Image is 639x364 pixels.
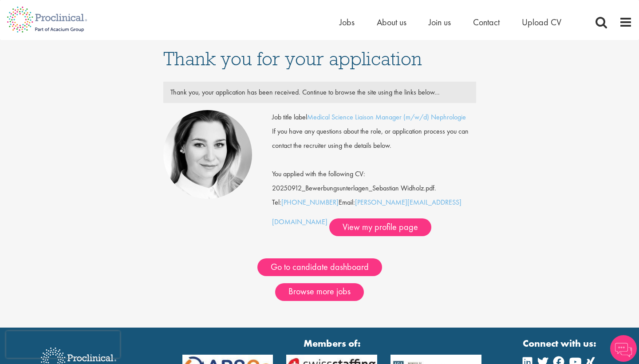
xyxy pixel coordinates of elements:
[275,283,364,301] a: Browse more jobs
[329,218,431,236] a: View my profile page
[272,110,476,236] div: Tel: Email:
[429,16,451,28] a: Join us
[163,110,252,199] img: Greta Prestel
[265,110,483,124] div: Job title label
[522,16,561,28] a: Upload CV
[281,198,339,207] a: [PHONE_NUMBER]
[272,198,461,226] a: [PERSON_NAME][EMAIL_ADDRESS][DOMAIN_NAME]
[610,335,637,362] img: Chatbot
[163,47,422,71] span: Thank you for your application
[307,112,466,122] a: Medical Science Liaison Manager (m/w/d) Nephrologie
[257,258,382,276] a: Go to candidate dashboard
[377,16,406,28] a: About us
[265,153,483,195] div: You applied with the following CV: 20250912_Bewerbungsunterlagen_Sebastian Widholz.pdf.
[164,85,476,99] div: Thank you, your application has been received. Continue to browse the site using the links below...
[182,336,482,350] strong: Members of:
[265,124,483,153] div: If you have any questions about the role, or application process you can contact the recruiter us...
[339,16,355,28] a: Jobs
[523,336,598,350] strong: Connect with us:
[6,331,120,358] iframe: reCAPTCHA
[473,16,500,28] a: Contact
